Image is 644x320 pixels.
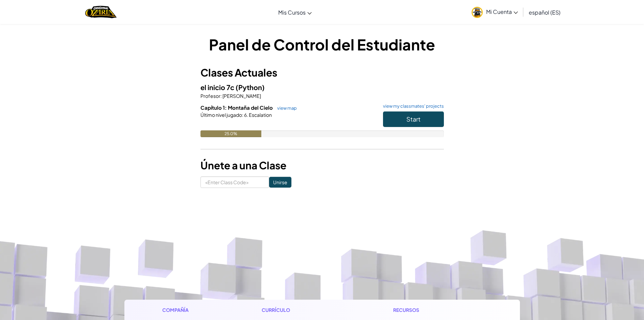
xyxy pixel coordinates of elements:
[529,9,560,16] span: español (ES)
[274,105,297,111] a: view map
[220,93,222,99] span: :
[383,111,444,127] button: Start
[236,83,265,91] span: (Python)
[85,5,117,19] img: Home
[242,112,243,118] span: :
[222,93,261,99] span: [PERSON_NAME]
[200,34,444,55] h1: Panel de Control del Estudiante
[200,130,261,137] div: 25.0%
[486,8,518,15] span: Mi Cuenta
[200,83,236,91] span: el inicio 7c
[278,9,306,16] span: Mis Cursos
[269,177,291,188] input: Unirse
[200,176,269,188] input: <Enter Class Code>
[275,3,315,21] a: Mis Cursos
[380,104,444,108] a: view my classmates' projects
[200,93,220,99] span: Profesor
[85,5,117,19] a: Ozaria by CodeCombat logo
[468,1,521,23] a: Mi Cuenta
[200,104,274,111] span: Capítulo 1: Montaña del Cielo
[525,3,564,21] a: español (ES)
[200,158,444,173] h3: Únete a una Clase
[262,306,351,314] h1: Currículo
[393,306,482,314] h1: Recursos
[406,115,421,123] span: Start
[200,112,242,118] span: Último nivel jugado
[243,112,248,118] span: 6.
[200,65,444,80] h3: Clases Actuales
[472,7,483,18] img: avatar
[248,112,272,118] span: Escalation
[162,306,219,314] h1: Compañía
